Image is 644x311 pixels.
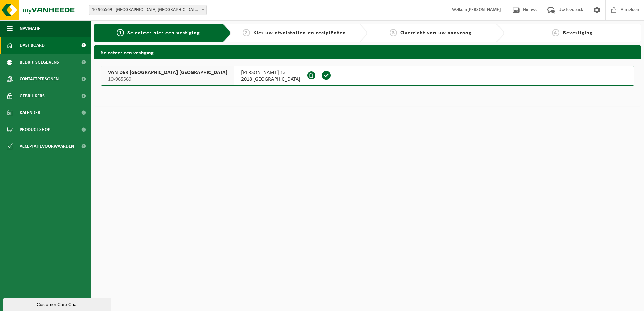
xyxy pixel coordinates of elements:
span: Gebruikers [20,88,45,104]
h2: Selecteer een vestiging [94,45,641,59]
span: Kies uw afvalstoffen en recipiënten [253,30,346,36]
span: 4 [552,29,559,36]
span: Dashboard [20,37,45,54]
span: Bevestiging [563,30,593,36]
span: Bedrijfsgegevens [20,54,59,71]
strong: [PERSON_NAME] [467,7,501,12]
span: Navigatie [20,20,40,37]
span: Contactpersonen [20,71,59,88]
span: 1 [117,29,124,36]
span: 3 [390,29,397,36]
button: VAN DER [GEOGRAPHIC_DATA] [GEOGRAPHIC_DATA] 10-965569 [PERSON_NAME] 132018 [GEOGRAPHIC_DATA] [101,66,634,86]
span: Selecteer hier een vestiging [127,30,200,36]
span: [PERSON_NAME] 13 [241,69,300,76]
span: 10-965569 - VAN DER VALK HOTEL PARK LANE ANTWERPEN NV - ANTWERPEN [89,5,206,15]
iframe: chat widget [3,296,112,311]
span: 2018 [GEOGRAPHIC_DATA] [241,76,300,83]
span: Product Shop [20,121,50,138]
span: Overzicht van uw aanvraag [400,30,472,36]
span: Acceptatievoorwaarden [20,138,74,155]
span: Kalender [20,104,40,121]
span: VAN DER [GEOGRAPHIC_DATA] [GEOGRAPHIC_DATA] [108,69,227,76]
span: 10-965569 [108,76,227,83]
span: 2 [243,29,250,36]
span: 10-965569 - VAN DER VALK HOTEL PARK LANE ANTWERPEN NV - ANTWERPEN [89,5,207,15]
